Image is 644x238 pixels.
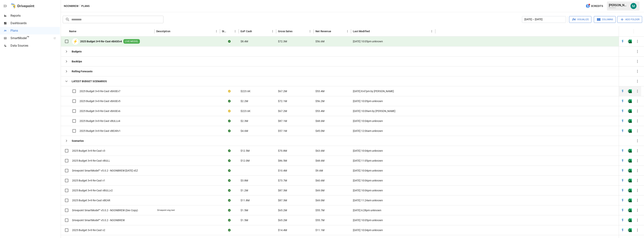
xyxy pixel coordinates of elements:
div: Your plan has changes in Excel that are not reflected in the Drivepoint Data Warehouse, select "S... [228,109,231,113]
div: Open in Quick Edit [621,189,625,192]
div: Status [222,30,227,33]
div: [DATE] 11:05pm unknown [351,156,435,166]
div: / [79,4,80,8]
span: $69.0M [315,189,324,192]
button: Sort [171,29,176,34]
span: $63.6M [315,149,324,153]
div: Open in Quick Edit [621,149,625,153]
div: Sync complete [228,189,231,192]
span: $68.6M [315,119,324,123]
img: excel-icon.76473adf.svg [628,40,632,43]
span: Plans [10,28,60,33]
span: 0 Credits [591,4,603,8]
span: $87.3M [278,189,287,192]
img: quick-edit-flash.b8aec18c.svg [621,109,625,113]
span: Data Sources [10,43,60,48]
span: $11.1M [315,228,324,232]
span: $12.0M [241,159,250,163]
span: $1.5M [241,218,248,222]
div: [DATE] 10:05pm unknown [351,37,435,46]
div: Open in Quick Edit [621,89,625,93]
span: Reports [10,13,60,18]
img: excel-icon.76473adf.svg [628,169,632,172]
div: [DATE] 10:04pm unknown [351,225,435,235]
div: Open in Quick Edit [621,169,625,172]
b: 2025 Budget 3+9 Re-Cast vBASEv4 [80,40,122,43]
span: $67.2M [278,109,287,113]
div: Open in Excel [628,149,632,153]
button: [DATE] – [DATE] [522,16,566,23]
img: quick-edit-flash.b8aec18c.svg [621,89,625,93]
div: [DATE] 10:05pm unknown [351,215,435,225]
span: $55.7M [315,218,324,222]
div: [PERSON_NAME] [609,3,628,7]
button: Net Revenue column menu [345,29,350,34]
div: Open in Excel [628,228,632,232]
img: quick-edit-flash.b8aec18c.svg [621,189,625,192]
span: 2025 Budget 3+9 Re-Cast vBULLv4 [80,119,120,123]
div: [DATE] 8:47pm by [PERSON_NAME] [351,86,435,96]
span: $60.6M [315,179,324,182]
span: $2.3M [241,119,248,123]
span: $67.2M [278,89,287,93]
button: 0Credits [584,3,604,10]
span: $14.4M [278,228,287,232]
img: excel-icon.76473adf.svg [628,119,632,123]
span: 2025 Budget 3+9 Re-Cast vBULLv2 [72,189,113,192]
span: $45.0M [315,129,324,133]
span: $56.2M [315,99,324,103]
span: $65.2M [278,208,287,212]
div: Open in Quick Edit [621,99,625,103]
span: LIVE MODEL [123,40,140,43]
img: excel-icon.76473adf.svg [628,149,632,153]
div: Sync complete [228,99,231,103]
button: Sort [77,29,82,34]
div: Open in Excel [628,218,632,222]
div: Open in Excel [628,169,632,172]
span: $223.6K [241,89,250,93]
img: excel-icon.76473adf.svg [628,208,632,212]
div: Sync complete [228,40,231,43]
button: Status column menu [233,29,238,34]
div: Gross Sales [278,30,292,33]
span: $3.8M [241,179,248,182]
b: Rolling Forecasts [72,69,92,73]
span: $11.8M [241,198,250,202]
img: quick-edit-flash.b8aec18c.svg [621,129,625,133]
button: Sort [293,29,298,34]
img: quick-edit-flash.b8aec18c.svg [621,149,625,153]
img: excel-icon.76473adf.svg [628,189,632,192]
div: Last Modified [353,30,370,33]
div: NoonBrew [609,7,628,9]
div: Open in Excel [628,99,632,103]
div: [DATE] 10:04pm unknown [351,146,435,156]
div: Sync complete [228,129,231,133]
div: Open in Quick Edit [621,208,625,212]
img: excel-icon.76473adf.svg [628,89,632,93]
button: EoP Cash column menu [270,29,275,34]
div: Open in Excel [628,89,632,93]
span: SmartModel [10,36,49,40]
button: Columns [594,16,616,23]
img: quick-edit-flash.b8aec18c.svg [621,40,625,43]
div: Open in Excel [628,179,632,182]
div: [DATE] 10:04pm unknown [351,166,435,175]
div: Sync complete [228,159,231,163]
span: $72.1M [278,99,287,103]
div: Open in Quick Edit [621,40,625,43]
div: Net Revenue [315,30,331,33]
span: Drivepoint SmartModel™ v5.0.2 - NOONBREW (Dev Copy) [72,208,138,212]
div: Open in Excel [628,189,632,192]
button: Gross Sales column menu [307,29,313,34]
span: Drivepoint SmartModel™ v5.0.2 - NOONBREW [72,218,125,222]
b: BackUps [72,60,82,63]
div: Open in Quick Edit [621,129,625,133]
span: $86.5M [278,159,287,163]
div: Open in Excel [628,109,632,113]
img: quick-edit-flash.b8aec18c.svg [621,228,625,232]
div: Sync complete [228,149,231,153]
div: Sync complete [228,208,231,212]
span: 2025 Budget 3+9 Re-Cast v1 [72,179,105,182]
span: 2025 Budget 3+9 Re-Cast v2 [72,228,105,232]
div: Drivepoint eng test [157,209,175,212]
